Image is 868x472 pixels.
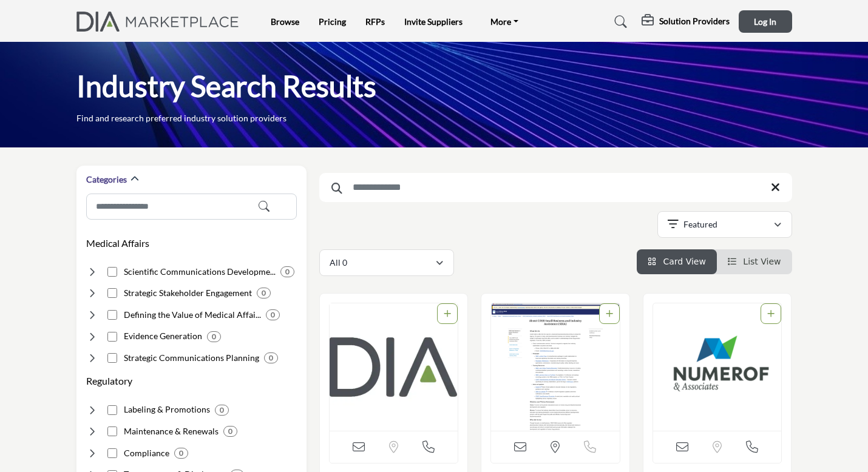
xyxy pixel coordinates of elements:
[330,257,347,269] p: All 0
[107,288,117,298] input: Select Strategic Stakeholder Engagement checkbox
[280,266,294,277] div: 0 Results For Scientific Communications Development
[76,67,376,105] h1: Industry Search Results
[212,332,216,341] b: 0
[728,257,781,266] a: View List
[220,406,224,414] b: 0
[179,449,183,457] b: 0
[319,173,792,202] input: Search Keyword
[107,405,117,415] input: Select Labeling & Promotions checkbox
[257,288,271,298] div: 0 Results For Strategic Stakeholder Engagement
[271,16,299,27] a: Browse
[107,310,117,320] input: Select Defining the Value of Medical Affairs checkbox
[754,16,776,27] span: Log In
[107,426,117,436] input: Select Maintenance & Renewals checkbox
[107,332,117,342] input: Select Evidence Generation checkbox
[319,16,346,27] a: Pricing
[223,426,237,437] div: 0 Results For Maintenance & Renewals
[86,374,132,388] button: Regulatory
[663,257,705,266] span: Card View
[637,249,717,274] li: Card View
[285,268,290,276] b: 0
[330,303,458,431] a: Open Listing in new tab
[603,12,635,32] a: Search
[330,303,458,431] img: DIA Global
[124,425,219,437] h4: Maintenance & Renewals: Maintaining marketing authorizations and safety reporting.
[86,194,297,220] input: Search Category
[642,15,730,29] div: Solution Providers
[404,16,463,27] a: Invite Suppliers
[269,354,273,362] b: 0
[207,331,221,342] div: 0 Results For Evidence Generation
[482,13,527,30] a: More
[743,257,781,266] span: List View
[107,448,117,458] input: Select Compliance checkbox
[648,257,706,266] a: View Card
[739,10,792,33] button: Log In
[653,303,782,431] a: Open Listing in new tab
[491,303,620,431] a: Open Listing in new tab
[659,16,730,27] h5: Solution Providers
[271,311,275,319] b: 0
[124,309,261,321] h4: Defining the Value of Medical Affairs
[86,236,149,251] button: Medical Affairs
[491,303,620,431] img: FDA CDER Small Business and Industry Assistance (SBIA)
[124,330,202,342] h4: Evidence Generation: Research to support clinical and economic value claims.
[262,289,266,297] b: 0
[76,12,246,32] img: Site Logo
[215,405,229,416] div: 0 Results For Labeling & Promotions
[174,448,188,459] div: 0 Results For Compliance
[683,218,717,231] p: Featured
[124,352,259,364] h4: Strategic Communications Planning: Developing publication plans demonstrating product benefits an...
[657,211,792,238] button: Featured
[107,267,117,277] input: Select Scientific Communications Development checkbox
[124,403,210,416] h4: Labeling & Promotions: Determining safe product use specifications and claims.
[86,174,127,186] h2: Categories
[717,249,792,274] li: List View
[228,427,232,436] b: 0
[264,352,278,363] div: 0 Results For Strategic Communications Planning
[124,447,169,459] h4: Compliance: Local and global regulatory compliance.
[76,112,287,124] p: Find and research preferred industry solution providers
[266,309,280,320] div: 0 Results For Defining the Value of Medical Affairs
[319,249,454,276] button: All 0
[124,266,276,278] h4: Scientific Communications Development: Creating scientific content showcasing clinical evidence.
[107,353,117,363] input: Select Strategic Communications Planning checkbox
[653,303,782,431] img: Numerof & Associates
[606,309,613,319] a: Add To List
[444,309,451,319] a: Add To List
[365,16,385,27] a: RFPs
[124,287,252,299] h4: Strategic Stakeholder Engagement: Interacting with key opinion leaders and advocacy partners.
[767,309,775,319] a: Add To List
